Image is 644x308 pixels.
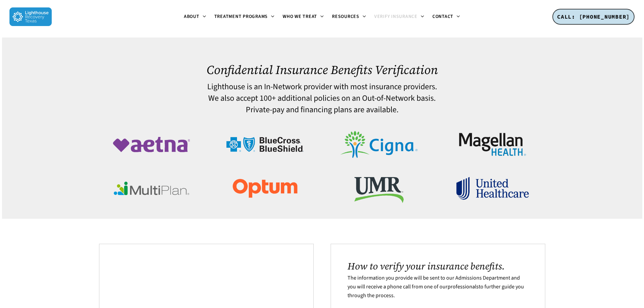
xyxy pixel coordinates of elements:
h4: Lighthouse is an In-Network provider with most insurance providers. [99,82,545,91]
span: Who We Treat [283,13,317,20]
span: Contact [432,13,453,20]
h4: Private-pay and financing plans are available. [99,105,545,114]
span: About [184,13,199,20]
span: Resources [332,13,359,20]
a: Who We Treat [279,14,328,20]
a: professionals [448,283,479,290]
h2: How to verify your insurance benefits. [348,261,528,271]
a: Resources [328,14,370,20]
a: Treatment Programs [210,14,279,20]
h4: We also accept 100+ additional policies on an Out-of-Network basis. [99,94,545,103]
span: Verify Insurance [374,13,418,20]
h1: Confidential Insurance Benefits Verification [99,63,545,77]
span: Treatment Programs [214,13,268,20]
a: Contact [428,14,464,20]
img: Lighthouse Recovery Texas [9,7,52,26]
a: Verify Insurance [370,14,428,20]
span: CALL: [PHONE_NUMBER] [557,13,630,20]
a: About [180,14,210,20]
a: CALL: [PHONE_NUMBER] [552,9,635,25]
p: The information you provide will be sent to our Admissions Department and you will receive a phon... [348,274,528,308]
